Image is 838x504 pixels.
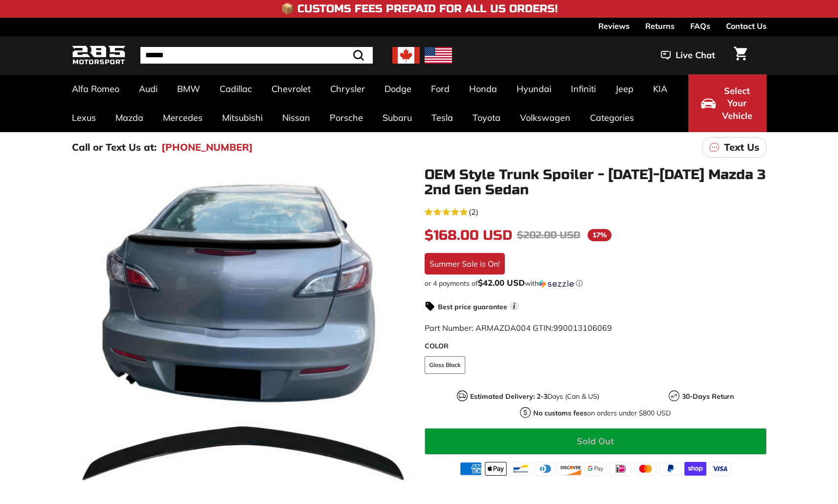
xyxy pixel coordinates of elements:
a: Porsche [320,103,373,132]
a: Ford [421,74,459,103]
img: diners_club [535,462,557,476]
img: Sezzle [539,279,574,288]
a: Tesla [422,103,463,132]
img: Logo_285_Motorsport_areodynamics_components [72,44,126,67]
a: Audi [129,74,167,103]
a: Text Us [702,137,767,158]
a: Cadillac [210,74,262,103]
a: Mercedes [153,103,212,132]
a: Honda [459,74,507,103]
a: Hyundai [507,74,561,103]
div: or 4 payments of$42.00 USDwithSezzle Click to learn more about Sezzle [425,278,767,288]
span: i [510,301,519,311]
p: Text Us [724,140,759,155]
a: 5.0 rating (2 votes) [425,205,767,218]
img: google_pay [585,462,607,476]
a: FAQs [690,18,710,34]
a: Jeep [606,74,643,103]
span: $202.00 USD [517,229,580,241]
span: Select Your Vehicle [721,85,754,122]
p: Call or Text Us at: [72,140,157,155]
img: shopify_pay [684,462,706,476]
div: Summer Sale is On! [425,253,505,275]
img: discover [560,462,582,476]
a: Nissan [272,103,320,132]
a: Chrysler [320,74,375,103]
a: Subaru [373,103,422,132]
img: apple_pay [485,462,507,476]
a: Toyota [463,103,510,132]
span: (2) [469,206,478,218]
button: Sold Out [425,428,767,455]
button: Select Your Vehicle [688,74,767,132]
strong: Best price guarantee [438,302,507,311]
div: or 4 payments of with [425,278,767,288]
strong: 30-Days Return [682,392,734,401]
h4: 📦 Customs Fees Prepaid for All US Orders! [281,3,558,15]
span: 17% [588,229,612,241]
a: Reviews [598,18,630,34]
span: Sold Out [577,435,614,447]
span: $168.00 USD [425,227,512,244]
a: Mazda [106,103,153,132]
a: Dodge [375,74,421,103]
span: Part Number: ARMAZDA004 GTIN: [425,323,612,333]
a: BMW [167,74,210,103]
a: Alfa Romeo [62,74,129,103]
input: Search [140,47,373,64]
strong: Estimated Delivery: 2-3 [470,392,547,401]
img: ideal [610,462,632,476]
img: bancontact [510,462,532,476]
a: KIA [643,74,677,103]
button: Live Chat [648,43,728,68]
label: COLOR [425,341,767,351]
img: visa [709,462,731,476]
img: master [634,462,657,476]
img: american_express [460,462,482,476]
a: [PHONE_NUMBER] [161,140,253,155]
strong: No customs fees [533,409,587,417]
p: on orders under $800 USD [533,408,671,418]
a: Cart [728,39,753,72]
a: Volkswagen [510,103,580,132]
p: Days (Can & US) [470,391,599,402]
a: Lexus [62,103,106,132]
h1: OEM Style Trunk Spoiler - [DATE]-[DATE] Mazda 3 2nd Gen Sedan [425,167,767,198]
a: Infiniti [561,74,606,103]
a: Chevrolet [262,74,320,103]
span: $42.00 USD [478,277,525,288]
a: Returns [645,18,675,34]
img: paypal [659,462,681,476]
a: Mitsubishi [212,103,272,132]
a: Categories [580,103,644,132]
span: Live Chat [676,49,715,62]
a: Contact Us [726,18,767,34]
span: 990013106069 [553,323,612,333]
